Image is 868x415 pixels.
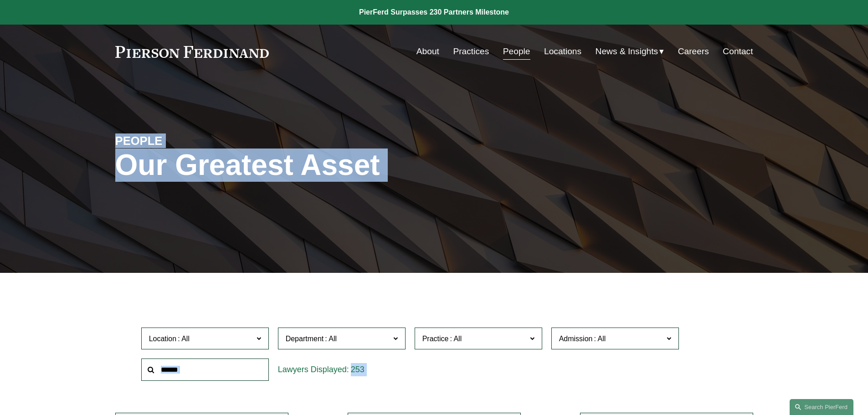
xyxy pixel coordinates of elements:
h4: PEOPLE [115,133,275,148]
span: Practice [422,335,449,343]
a: Practices [453,43,489,60]
span: News & Insights [596,44,658,60]
a: Locations [544,43,581,60]
span: Department [286,335,324,343]
a: folder dropdown [596,43,664,60]
span: Admission [559,335,593,343]
h1: Our Greatest Asset [115,149,540,182]
a: People [503,43,530,60]
span: 253 [351,365,365,374]
span: Location [149,335,177,343]
a: Careers [678,43,709,60]
a: Search this site [790,399,853,415]
a: Contact [723,43,753,60]
a: About [416,43,439,60]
